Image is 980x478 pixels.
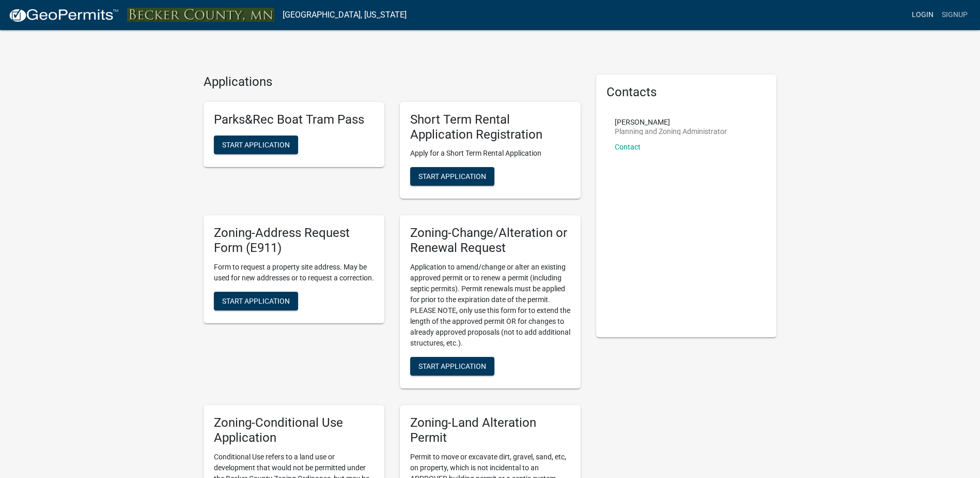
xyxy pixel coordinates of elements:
h5: Zoning-Address Request Form (E911) [214,226,374,256]
span: Start Application [418,362,486,370]
h5: Parks&Rec Boat Tram Pass [214,112,374,127]
h4: Applications [204,74,581,89]
p: Application to amend/change or alter an existing approved permit or to renew a permit (including ... [410,262,570,349]
img: Becker County, Minnesota [127,8,274,22]
p: Planning and Zoning Administrator [615,128,727,135]
p: Form to request a property site address. May be used for new addresses or to request a correction. [214,262,374,283]
button: Start Application [214,136,298,154]
button: Start Application [410,167,494,186]
h5: Zoning-Change/Alteration or Renewal Request [410,226,570,256]
p: Apply for a Short Term Rental Application [410,148,570,159]
button: Start Application [410,357,494,376]
button: Start Application [214,292,298,310]
h5: Contacts [606,85,767,100]
span: Start Application [222,140,290,148]
a: Login [908,5,938,25]
span: Start Application [222,296,290,305]
h5: Zoning-Conditional Use Application [214,415,374,445]
h5: Zoning-Land Alteration Permit [410,415,570,445]
h5: Short Term Rental Application Registration [410,112,570,142]
a: Signup [938,5,972,25]
span: Start Application [418,172,486,181]
a: [GEOGRAPHIC_DATA], [US_STATE] [283,6,407,24]
a: Contact [615,143,641,151]
p: [PERSON_NAME] [615,118,727,126]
